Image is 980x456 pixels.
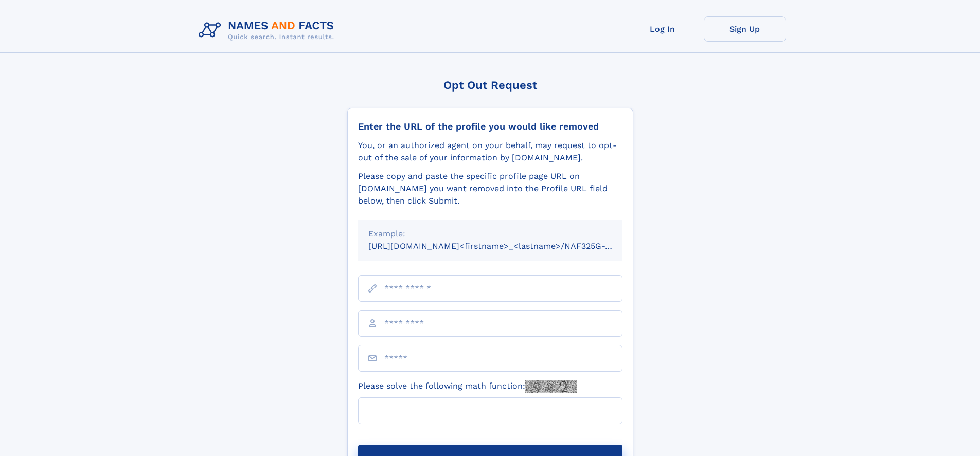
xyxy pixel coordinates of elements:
[358,121,622,132] div: Enter the URL of the profile you would like removed
[368,228,612,240] div: Example:
[704,16,786,42] a: Sign Up
[194,16,343,44] img: Logo Names and Facts
[347,79,633,92] div: Opt Out Request
[358,380,577,393] label: Please solve the following math function:
[358,139,622,164] div: You, or an authorized agent on your behalf, may request to opt-out of the sale of your informatio...
[358,170,622,207] div: Please copy and paste the specific profile page URL on [DOMAIN_NAME] you want removed into the Pr...
[621,16,704,42] a: Log In
[368,241,642,251] small: [URL][DOMAIN_NAME]<firstname>_<lastname>/NAF325G-xxxxxxxx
